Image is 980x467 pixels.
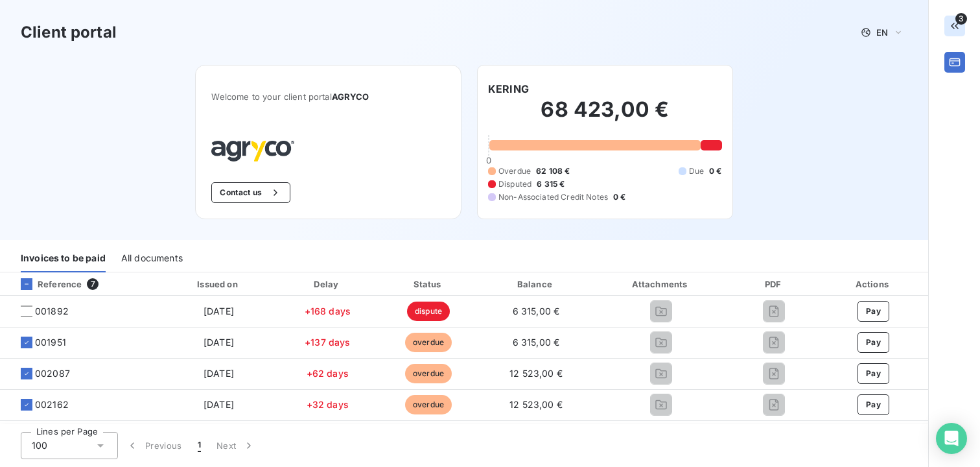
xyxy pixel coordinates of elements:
span: dispute [407,302,450,321]
span: EN [876,27,888,38]
span: 6 315,00 € [513,305,560,317]
span: 12 523,00 € [509,368,563,379]
span: 62 108 € [536,165,570,177]
button: Pay [857,332,889,353]
button: Pay [857,394,889,415]
button: 1 [190,432,209,459]
span: overdue [405,395,452,414]
span: overdue [405,333,452,352]
span: Due [689,165,704,177]
span: 0 € [709,165,721,177]
span: +62 days [307,368,349,379]
span: Disputed [498,178,531,190]
div: Reference [10,278,82,290]
div: Balance [482,278,589,291]
span: 001892 [35,305,69,318]
div: Actions [821,278,926,291]
span: +137 days [305,337,350,348]
span: 100 [32,439,47,452]
span: [DATE] [204,368,234,379]
span: Welcome to your client portal [211,91,445,102]
div: Invoices to be paid [21,245,106,272]
h3: Client portal [21,21,117,44]
span: 1 [198,439,201,452]
div: Status [380,278,478,291]
button: Previous [118,432,190,459]
span: 7 [87,278,99,290]
span: +32 days [307,399,349,410]
span: [DATE] [204,337,234,348]
span: 001951 [35,336,66,349]
img: Company logo [211,141,294,162]
span: 6 315,00 € [513,337,560,348]
span: 002162 [35,398,69,411]
h6: KERING [488,81,529,97]
div: Issued on [162,278,275,291]
div: PDF [732,278,816,291]
button: Contact us [211,182,290,203]
span: 0 [486,155,491,165]
div: Attachments [594,278,727,291]
div: Delay [281,278,374,291]
h2: 68 423,00 € [488,97,722,136]
button: Next [209,432,263,459]
span: [DATE] [204,305,234,317]
span: AGRYCO [332,91,369,102]
span: 12 523,00 € [509,399,563,410]
span: 6 315 € [537,178,565,190]
span: 002087 [35,367,70,380]
div: Open Intercom Messenger [936,423,967,454]
span: +168 days [305,305,351,317]
span: [DATE] [204,399,234,410]
span: 0 € [613,191,625,203]
span: 3 [955,13,967,25]
button: Pay [857,301,889,322]
div: All documents [121,245,183,272]
span: Overdue [498,165,531,177]
span: Non-Associated Credit Notes [498,191,608,203]
button: Pay [857,363,889,384]
span: overdue [405,364,452,383]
